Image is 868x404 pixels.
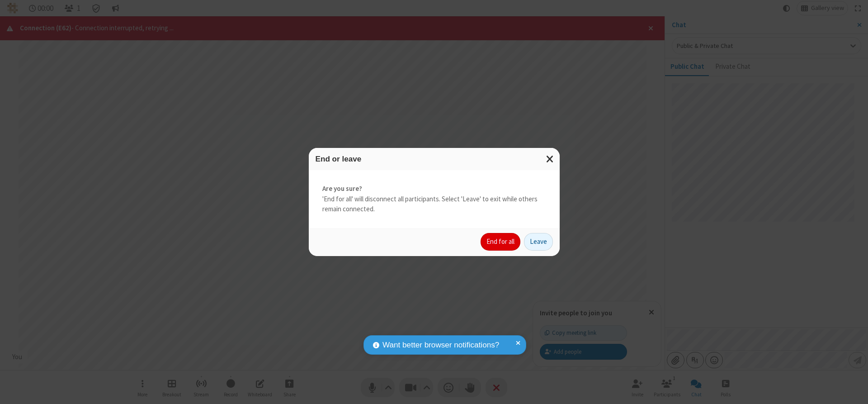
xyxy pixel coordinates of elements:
div: 'End for all' will disconnect all participants. Select 'Leave' to exit while others remain connec... [309,170,560,228]
strong: Are you sure? [322,184,546,194]
span: Want better browser notifications? [382,339,499,351]
h3: End or leave [316,155,553,163]
button: Leave [524,233,553,251]
button: End for all [481,233,520,251]
button: Close modal [541,148,560,170]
